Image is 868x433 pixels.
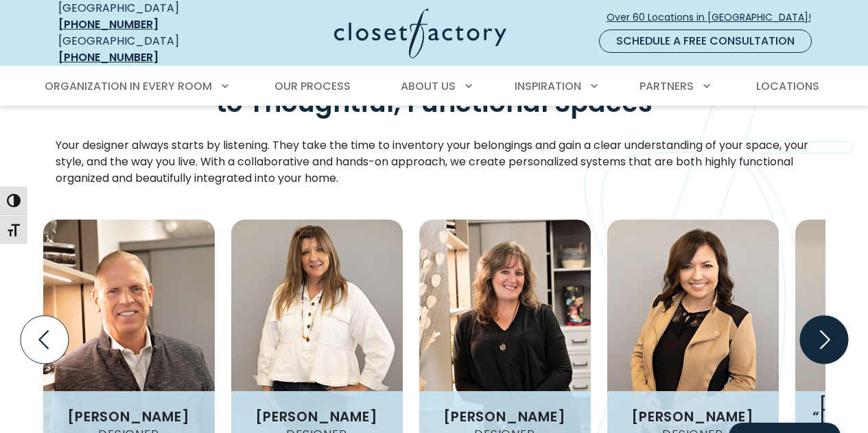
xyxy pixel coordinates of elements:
span: Organization in Every Room [45,78,212,94]
h3: [PERSON_NAME] [62,410,195,423]
p: Your designer always starts by listening. They take the time to inventory your belongings and gai... [56,137,813,187]
a: Over 60 Locations in [GEOGRAPHIC_DATA]! [606,5,823,30]
img: Closet Factory Logo [334,8,506,58]
a: [PHONE_NUMBER] [58,49,159,65]
span: Partners [640,78,694,94]
span: Our Process [274,78,351,94]
span: Inspiration [515,78,581,94]
span: Over 60 Locations in [GEOGRAPHIC_DATA]! [607,10,822,25]
button: Previous slide [15,310,74,369]
nav: Primary Menu [35,67,834,106]
span: About Us [401,78,456,94]
h3: [PERSON_NAME] [250,410,383,423]
a: Schedule a Free Consultation [599,30,812,53]
h3: [PERSON_NAME] [626,410,759,423]
div: [GEOGRAPHIC_DATA] [58,33,226,66]
span: Locations [756,78,819,94]
h3: [PERSON_NAME] [438,410,571,423]
a: [PHONE_NUMBER] [58,16,159,32]
button: Next slide [795,310,854,369]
